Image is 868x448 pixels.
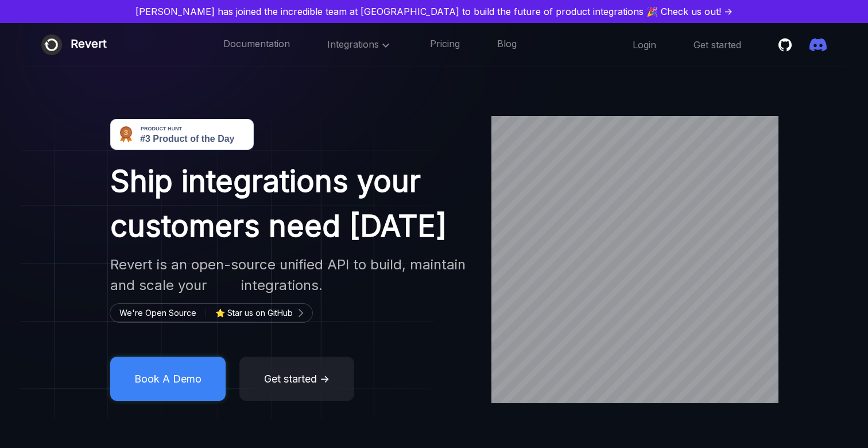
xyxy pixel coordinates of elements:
button: Get started → [239,357,354,401]
h1: Ship integrations your customers need [DATE] [110,159,471,249]
img: Revert - Open-source unified API to build product integrations | Product Hunt [110,119,254,150]
a: Pricing [430,37,460,52]
img: image [21,116,434,420]
h2: Revert is an open-source unified API to build, maintain and scale your integrations. [110,254,471,296]
a: Star revertinc/revert on Github [778,36,796,53]
a: Documentation [223,37,290,52]
span: Integrations [327,38,393,50]
img: Revert logo [41,34,62,55]
button: Book A Demo [110,357,226,401]
a: Get started [693,38,741,51]
a: Blog [497,37,517,52]
a: Login [633,38,656,51]
a: [PERSON_NAME] has joined the incredible team at [GEOGRAPHIC_DATA] to build the future of product ... [5,5,863,18]
div: Revert [71,34,107,55]
a: ⭐ Star us on GitHub [215,306,302,320]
